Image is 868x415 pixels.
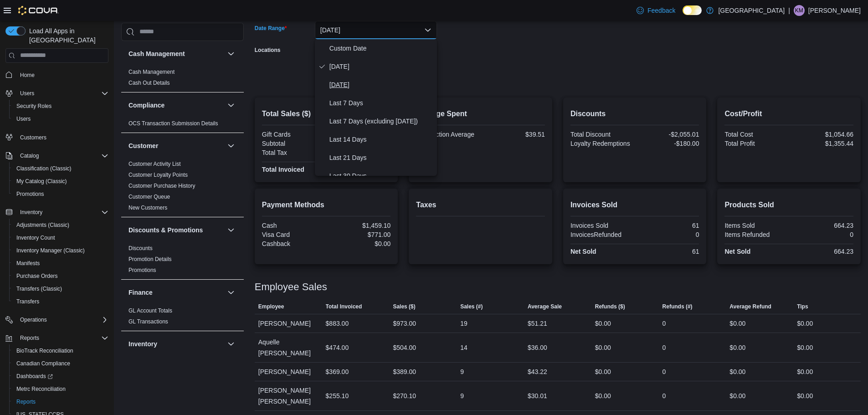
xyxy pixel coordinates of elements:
button: Promotions [9,188,112,200]
span: OCS Transaction Submission Details [128,120,218,127]
button: Customer [226,140,236,151]
button: Discounts & Promotions [128,225,224,235]
button: Users [16,88,38,99]
a: Customers [16,132,50,143]
span: Average Refund [729,303,771,310]
button: Customers [2,131,112,144]
span: Last 7 Days [329,97,433,108]
span: Users [13,113,108,124]
div: Subtotal [262,140,324,147]
a: My Catalog (Classic) [13,176,71,187]
span: Custom Date [329,43,433,54]
div: $474.00 [326,342,349,353]
span: GL Transactions [128,318,168,325]
h2: Payment Methods [262,200,391,210]
div: Discounts & Promotions [121,243,244,279]
span: Purchase Orders [16,272,58,280]
span: Promotions [16,190,44,198]
div: $0.00 [595,390,611,401]
a: Reports [13,396,39,407]
span: Last 7 Days (excluding [DATE]) [329,116,433,127]
span: Transfers (Classic) [13,283,108,294]
a: Inventory Manager (Classic) [13,245,88,256]
span: Metrc Reconciliation [13,384,108,395]
button: Inventory Manager (Classic) [9,244,112,257]
button: Catalog [16,150,42,161]
div: 0 [663,318,666,329]
span: New Customers [128,204,167,211]
div: 0 [663,390,666,401]
span: Last 21 Days [329,152,433,163]
h3: Discounts & Promotions [128,225,203,235]
h3: Compliance [128,101,164,110]
h2: Average Spent [416,108,545,119]
div: [PERSON_NAME] [255,363,322,381]
span: Reports [16,398,36,405]
div: Total Tax [262,149,324,156]
span: My Catalog (Classic) [13,176,108,187]
div: Cash [262,222,324,229]
a: Dashboards [9,370,112,383]
a: Customer Purchase History [128,183,195,189]
span: Catalog [20,152,39,159]
span: Home [16,69,108,81]
h3: Inventory [128,339,157,348]
h2: Total Sales ($) [262,108,391,119]
span: Inventory [20,209,42,216]
div: $0.00 [797,366,813,377]
h3: Employee Sales [255,282,327,292]
button: Security Roles [9,100,112,113]
a: Feedback [633,1,679,20]
div: 0 [791,231,853,238]
button: Inventory [128,339,224,348]
span: Transfers (Classic) [16,285,62,292]
p: | [788,5,790,16]
button: Finance [226,287,236,298]
span: Customer Purchase History [128,182,195,190]
a: Customer Activity List [128,161,181,167]
a: Purchase Orders [13,271,62,282]
div: -$2,055.01 [637,131,699,138]
div: [PERSON_NAME] [PERSON_NAME] [255,381,322,410]
p: [PERSON_NAME] [808,5,861,16]
button: Cash Management [128,49,224,58]
a: Promotions [13,189,48,200]
a: Customer Loyalty Points [128,172,188,178]
span: Manifests [13,258,108,269]
div: Items Refunded [724,231,787,238]
button: Transfers (Classic) [9,282,112,295]
p: [GEOGRAPHIC_DATA] [718,5,785,16]
a: Home [16,70,38,81]
span: [DATE] [329,79,433,90]
div: 9 [460,390,464,401]
div: Total Discount [570,131,633,138]
button: Operations [2,313,112,326]
div: $389.00 [393,366,416,377]
a: Manifests [13,258,43,269]
strong: Net Sold [570,248,596,255]
div: 19 [460,318,467,329]
button: Reports [16,333,43,343]
div: Loyalty Redemptions [570,140,633,147]
button: Classification (Classic) [9,162,112,175]
span: Average Sale [528,303,562,310]
span: Operations [16,314,108,325]
div: Gift Cards [262,131,324,138]
div: 0 [663,342,666,353]
a: Canadian Compliance [13,358,74,369]
h3: Customer [128,141,158,150]
a: Transfers (Classic) [13,283,66,294]
button: Compliance [128,101,224,110]
span: [DATE] [329,61,433,72]
span: Inventory Count [13,232,108,243]
div: Aquelle [PERSON_NAME] [255,333,322,362]
span: Promotion Details [128,256,172,263]
div: $0.00 [729,366,745,377]
a: GL Account Totals [128,307,172,314]
button: Inventory Count [9,231,112,244]
button: Customer [128,141,224,150]
a: Promotions [128,267,156,273]
button: [DATE] [315,21,437,39]
div: 9 [460,366,464,377]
